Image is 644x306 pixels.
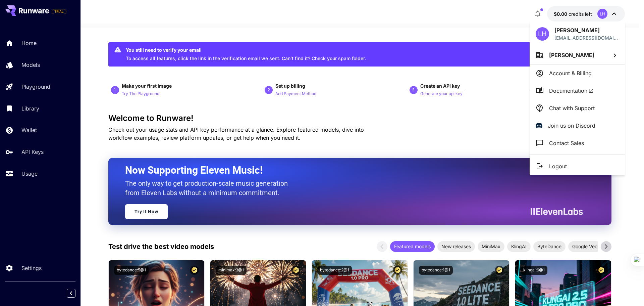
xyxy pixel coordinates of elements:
p: Contact Sales [549,139,584,147]
p: [EMAIL_ADDRESS][DOMAIN_NAME] [554,34,619,41]
button: [PERSON_NAME] [530,46,625,64]
div: popular61@tiffincrane.com [554,34,619,41]
p: [PERSON_NAME] [554,26,619,34]
p: Chat with Support [549,104,595,112]
span: Documentation [549,87,594,95]
span: [PERSON_NAME] [549,52,594,58]
p: Logout [549,162,567,170]
p: Account & Billing [549,69,592,77]
div: LH [536,27,549,41]
p: Join us on Discord [548,122,595,130]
